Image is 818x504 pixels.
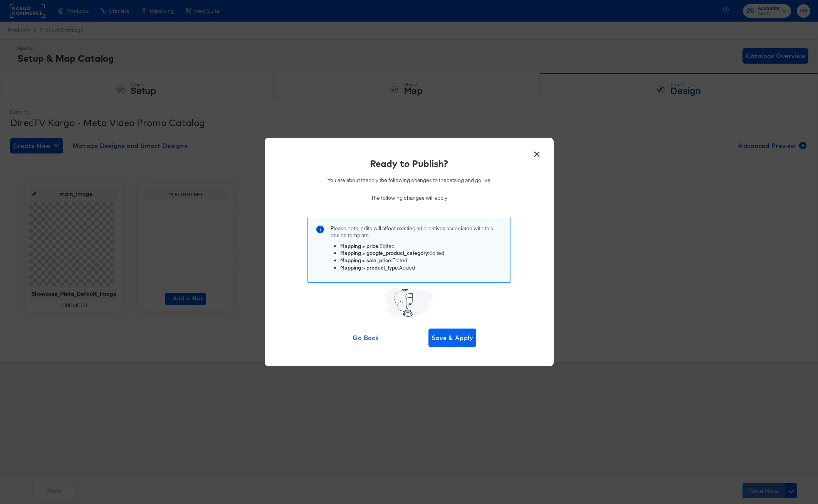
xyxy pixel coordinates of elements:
[340,243,378,249] strong: Mapping > price
[340,243,503,250] li: : Edited
[432,332,474,343] span: Save & Apply
[328,177,490,184] p: You are about to apply the following changes to the catalog and go live
[370,157,448,170] div: Ready to Publish?
[340,249,503,257] li: : Edited
[328,194,490,202] p: The following changes will apply
[530,145,544,159] button: ×
[340,264,503,271] li: : Added
[340,249,428,256] strong: Mapping > google_product_category
[331,225,503,239] p: Please note, edits will affect existing ad creatives associated with this design template .
[340,264,398,271] strong: Mapping > product_type
[345,332,387,343] span: Go Back
[340,257,391,264] strong: Mapping > sale_price
[340,257,503,264] li: : Edited
[342,329,390,347] button: Go Back
[428,329,477,347] button: Save & Apply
